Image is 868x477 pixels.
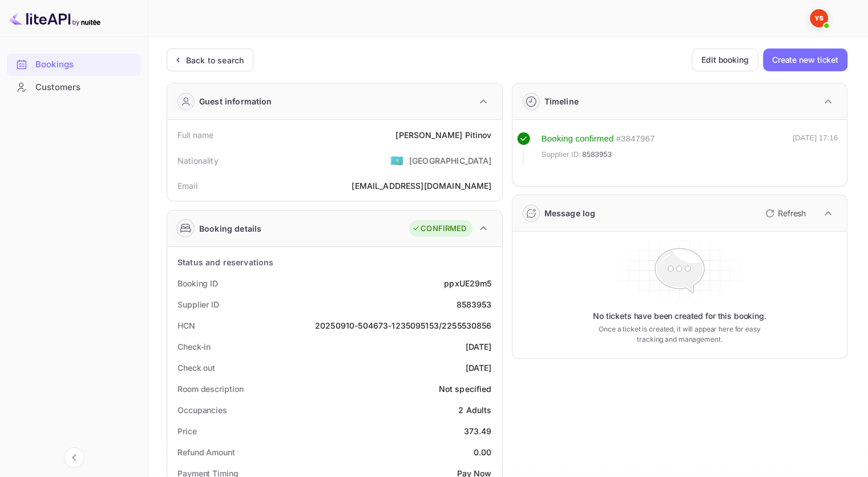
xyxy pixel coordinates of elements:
[35,58,135,71] div: Bookings
[177,341,211,353] div: Check-in
[177,298,219,310] div: Supplier ID
[692,48,758,71] button: Edit booking
[593,310,766,322] p: No tickets have been created for this booking.
[177,320,195,332] div: HCN
[412,223,466,235] div: CONFIRMED
[409,155,492,167] div: [GEOGRAPHIC_DATA]
[7,76,141,99] div: Customers
[315,320,492,332] div: 20250910-504673-1235095153/2255530856
[439,383,492,395] div: Not specified
[458,404,491,416] div: 2 Adults
[474,446,492,458] div: 0.00
[763,48,847,71] button: Create new ticket
[810,9,828,27] img: Yandex Support
[466,362,492,374] div: [DATE]
[7,54,141,75] a: Bookings
[64,447,84,468] button: Collapse navigation
[177,362,215,374] div: Check out
[590,324,769,345] p: Once a ticket is created, it will appear here for easy tracking and management.
[758,204,810,223] button: Refresh
[542,132,614,145] div: Booking confirmed
[466,341,492,353] div: [DATE]
[582,149,612,160] span: 8583953
[177,180,197,192] div: Email
[199,95,272,107] div: Guest information
[177,383,243,395] div: Room description
[177,404,227,416] div: Occupancies
[616,132,655,145] div: # 3847967
[456,298,491,310] div: 8583953
[542,149,582,160] span: Supplier ID:
[35,81,135,94] div: Customers
[177,425,197,437] div: Price
[177,446,235,458] div: Refund Amount
[7,54,141,76] div: Bookings
[7,76,141,98] a: Customers
[444,277,491,289] div: ppxUE29m5
[177,155,219,167] div: Nationality
[186,54,244,66] div: Back to search
[177,129,213,141] div: Full name
[177,277,218,289] div: Booking ID
[544,95,579,107] div: Timeline
[544,207,596,219] div: Message log
[464,425,492,437] div: 373.49
[199,223,261,235] div: Booking details
[793,132,838,165] div: [DATE] 17:16
[177,256,273,268] div: Status and reservations
[352,180,491,192] div: [EMAIL_ADDRESS][DOMAIN_NAME]
[778,207,806,219] p: Refresh
[390,150,403,171] span: United States
[395,129,491,141] div: [PERSON_NAME] Pitinov
[9,9,100,27] img: LiteAPI logo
